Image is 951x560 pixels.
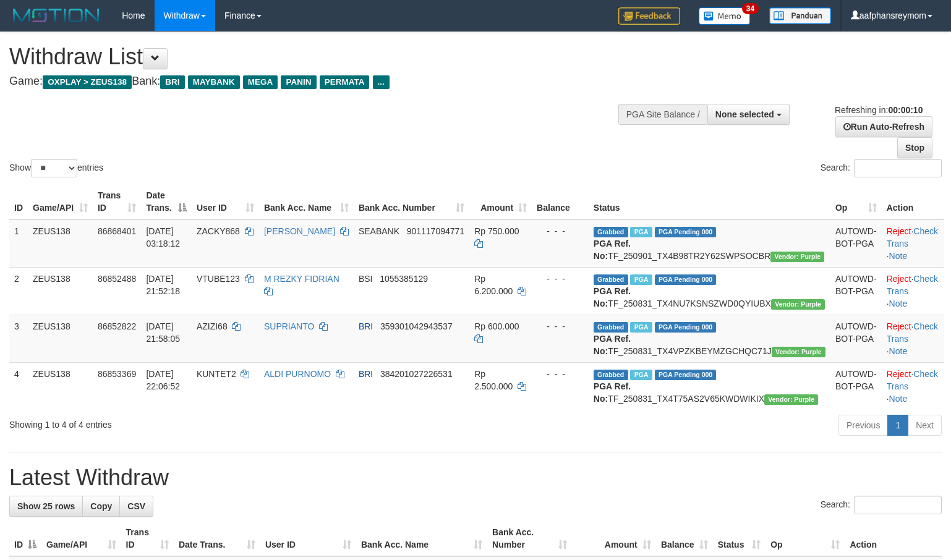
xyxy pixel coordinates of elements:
label: Search: [821,159,942,177]
th: Date Trans.: activate to sort column descending [141,184,191,219]
b: PGA Ref. No: [594,334,631,356]
span: VTUBE123 [197,274,240,284]
span: PGA Pending [655,227,717,237]
span: Refreshing in: [835,105,923,115]
span: Copy 901117094771 to clipboard [407,226,464,236]
th: Op: activate to sort column ascending [765,521,845,556]
th: Op: activate to sort column ascending [830,184,882,219]
th: Game/API: activate to sort column ascending [28,184,93,219]
span: CSV [127,501,145,511]
div: - - - [537,320,584,333]
th: User ID: activate to sort column ascending [192,184,259,219]
a: Check Trans [887,369,938,391]
a: 1 [887,415,908,436]
a: Reject [887,226,911,236]
a: [PERSON_NAME] [264,226,335,236]
span: [DATE] 21:52:18 [146,274,180,296]
th: Trans ID: activate to sort column ascending [93,184,142,219]
a: ALDI PURNOMO [264,369,331,379]
div: - - - [537,273,584,285]
span: [DATE] 21:58:05 [146,321,180,344]
td: · · [882,219,944,268]
a: Copy [82,496,120,517]
th: Amount: activate to sort column ascending [572,521,656,556]
td: · · [882,315,944,362]
span: None selected [715,109,774,119]
td: AUTOWD-BOT-PGA [830,219,882,268]
span: Vendor URL: https://trx4.1velocity.biz [770,252,824,262]
span: BRI [359,369,373,379]
button: None selected [707,104,790,125]
span: SEABANK [359,226,399,236]
span: Vendor URL: https://trx4.1velocity.biz [771,299,825,310]
img: panduan.png [769,7,831,24]
th: Amount: activate to sort column ascending [469,184,532,219]
td: TF_250831_TX4NU7KSNSZWD0QYIUBX [589,267,830,315]
span: AZIZI68 [197,321,228,331]
td: 1 [9,219,28,268]
a: Reject [887,274,911,284]
th: Balance: activate to sort column ascending [656,521,713,556]
label: Search: [821,496,942,514]
img: Feedback.jpg [618,7,680,25]
td: AUTOWD-BOT-PGA [830,315,882,362]
td: · · [882,362,944,410]
td: TF_250831_TX4T75AS2V65KWDWIKIX [589,362,830,410]
a: Check Trans [887,321,938,344]
span: OXPLAY > ZEUS138 [43,75,132,89]
span: Grabbed [594,274,628,285]
span: Marked by aafsolysreylen [630,274,652,285]
h4: Game: Bank: [9,75,621,88]
a: Next [908,415,942,436]
span: Copy 384201027226531 to clipboard [380,369,453,379]
th: Status: activate to sort column ascending [713,521,766,556]
span: Copy 359301042943537 to clipboard [380,321,453,331]
th: User ID: activate to sort column ascending [260,521,356,556]
a: CSV [119,496,153,517]
span: Marked by aaftrukkakada [630,322,652,333]
a: Reject [887,321,911,331]
span: Marked by aaftrukkakada [630,370,652,380]
th: Date Trans.: activate to sort column ascending [174,521,260,556]
span: PANIN [281,75,316,89]
span: Vendor URL: https://trx4.1velocity.biz [772,347,825,357]
span: 86853369 [98,369,136,379]
div: PGA Site Balance / [618,104,707,125]
span: BSI [359,274,373,284]
span: [DATE] 03:18:12 [146,226,180,248]
strong: 00:00:10 [888,105,923,115]
span: Rp 6.200.000 [474,274,513,296]
a: Note [889,346,908,356]
span: 86868401 [98,226,136,236]
td: AUTOWD-BOT-PGA [830,267,882,315]
a: M REZKY FIDRIAN [264,274,339,284]
span: Vendor URL: https://trx4.1velocity.biz [764,394,818,405]
input: Search: [854,496,942,514]
label: Show entries [9,159,103,177]
b: PGA Ref. No: [594,286,631,308]
a: Note [889,299,908,308]
span: MEGA [243,75,278,89]
h1: Latest Withdraw [9,465,942,490]
span: PERMATA [320,75,370,89]
span: [DATE] 22:06:52 [146,369,180,391]
span: 86852488 [98,274,136,284]
td: ZEUS138 [28,362,93,410]
div: - - - [537,368,584,380]
a: Previous [838,415,888,436]
th: Status [589,184,830,219]
td: 4 [9,362,28,410]
b: PGA Ref. No: [594,381,631,404]
span: 86852822 [98,321,136,331]
td: TF_250901_TX4B98TR2Y62SWPSOCBR [589,219,830,268]
span: Grabbed [594,227,628,237]
div: Showing 1 to 4 of 4 entries [9,414,387,431]
a: Note [889,251,908,261]
span: 34 [742,3,759,14]
span: Copy 1055385129 to clipboard [380,274,428,284]
td: ZEUS138 [28,267,93,315]
a: Show 25 rows [9,496,83,517]
th: Game/API: activate to sort column ascending [41,521,121,556]
img: Button%20Memo.svg [699,7,751,25]
td: ZEUS138 [28,219,93,268]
